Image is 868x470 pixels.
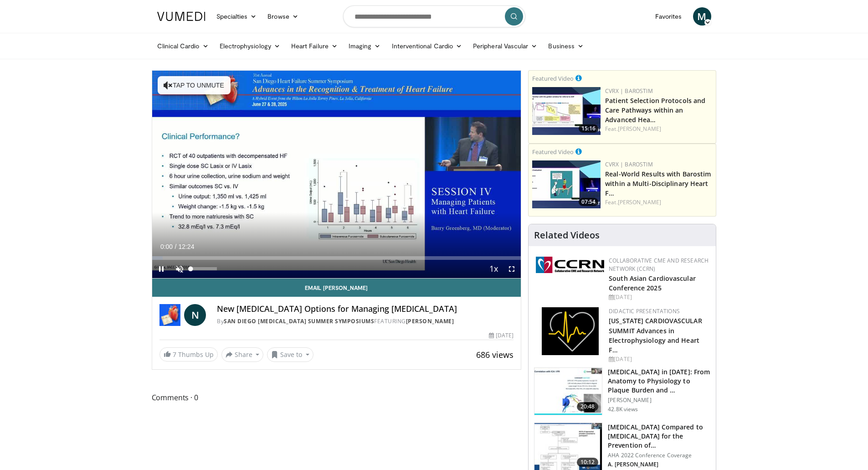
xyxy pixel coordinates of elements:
[503,260,521,278] button: Fullscreen
[609,257,709,273] a: Collaborative CME and Research Network (CCRN)
[579,124,598,133] span: 15:16
[217,317,514,325] div: By FEATURING
[152,392,522,403] span: Comments 0
[608,406,638,413] p: 42.8K views
[159,347,218,362] a: 7 Thumbs Up
[152,71,521,279] video-js: Video Player
[184,304,206,326] a: N
[224,317,374,325] a: San Diego [MEDICAL_DATA] Summer Symposiums
[152,37,214,55] a: Clinical Cardio
[605,96,705,124] a: Patient Selection Protocols and Care Pathways within an Advanced Hea…
[608,367,710,395] h3: [MEDICAL_DATA] in [DATE]: From Anatomy to Physiology to Plaque Burden and …
[543,37,589,55] a: Business
[217,304,514,314] h4: New [MEDICAL_DATA] Options for Managing [MEDICAL_DATA]
[160,243,173,250] span: 0:00
[489,331,514,340] div: [DATE]
[532,148,574,156] small: Featured Video
[178,243,194,250] span: 12:24
[159,304,181,326] img: San Diego Heart Failure Summer Symposiums
[608,452,710,459] p: AHA 2022 Conference Coverage
[262,7,304,26] a: Browse
[534,368,602,415] img: 823da73b-7a00-425d-bb7f-45c8b03b10c3.150x105_q85_crop-smart_upscale.jpg
[605,160,653,168] a: CVRx | Barostim
[173,350,176,359] span: 7
[532,87,601,135] img: c8104730-ef7e-406d-8f85-1554408b8bf1.150x105_q85_crop-smart_upscale.jpg
[609,307,709,315] div: Didactic Presentations
[542,307,599,355] img: 1860aa7a-ba06-47e3-81a4-3dc728c2b4cf.png.150x105_q85_autocrop_double_scale_upscale_version-0.2.png
[532,160,601,208] a: 07:54
[693,7,711,26] a: M
[221,347,264,362] button: Share
[158,76,231,94] button: Tap to unmute
[152,279,521,297] a: Email [PERSON_NAME]
[605,87,653,95] a: CVRx | Barostim
[532,87,601,135] a: 15:16
[152,256,521,260] div: Progress Bar
[605,198,712,207] div: Feat.
[536,257,604,273] img: a04ee3ba-8487-4636-b0fb-5e8d268f3737.png.150x105_q85_autocrop_double_scale_upscale_version-0.2.png
[386,37,468,55] a: Interventional Cardio
[534,367,710,416] a: 20:48 [MEDICAL_DATA] in [DATE]: From Anatomy to Physiology to Plaque Burden and … [PERSON_NAME] 4...
[157,12,205,21] img: VuMedi Logo
[650,7,688,26] a: Favorites
[534,230,600,241] h4: Related Videos
[152,260,170,278] button: Pause
[170,260,189,278] button: Unmute
[484,260,503,278] button: Playback Rate
[343,5,525,27] input: Search topics, interventions
[608,423,710,450] h3: [MEDICAL_DATA] Compared to [MEDICAL_DATA] for the Prevention of…
[267,347,313,362] button: Save to
[286,37,343,55] a: Heart Failure
[175,243,177,250] span: /
[191,267,217,270] div: Volume Level
[608,397,710,404] p: [PERSON_NAME]
[605,125,712,133] div: Feat.
[605,170,711,197] a: Real-World Results with Barostim within a Multi-Disciplinary Heart F…
[343,37,386,55] a: Imaging
[577,402,599,411] span: 20:48
[577,458,599,467] span: 10:12
[609,355,709,363] div: [DATE]
[211,7,262,26] a: Specialties
[532,160,601,208] img: d6bcd5d9-0712-4576-a4e4-b34173a4dc7b.150x105_q85_crop-smart_upscale.jpg
[406,317,454,325] a: [PERSON_NAME]
[467,37,543,55] a: Peripheral Vascular
[618,198,661,206] a: [PERSON_NAME]
[609,274,696,292] a: South Asian Cardiovascular Conference 2025
[214,37,286,55] a: Electrophysiology
[609,316,702,354] a: [US_STATE] CARDIOVASCULAR SUMMIT Advances in Electrophysiology and Heart F…
[618,125,661,133] a: [PERSON_NAME]
[608,461,710,468] p: A. [PERSON_NAME]
[609,293,709,301] div: [DATE]
[476,349,514,360] span: 686 views
[532,74,574,83] small: Featured Video
[579,198,598,206] span: 07:54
